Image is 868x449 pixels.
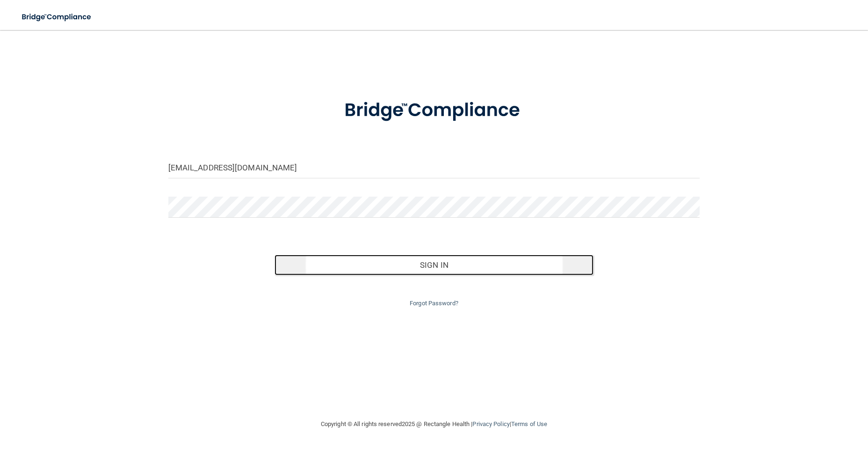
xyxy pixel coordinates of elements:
[511,420,547,427] a: Terms of Use
[410,300,458,307] a: Forgot Password?
[168,157,700,178] input: Email
[275,255,593,275] button: Sign In
[472,420,509,427] a: Privacy Policy
[14,7,100,27] img: bridge_compliance_login_screen.278c3ca4.svg
[325,86,543,135] img: bridge_compliance_login_screen.278c3ca4.svg
[263,409,605,439] div: Copyright © All rights reserved 2025 @ Rectangle Health | |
